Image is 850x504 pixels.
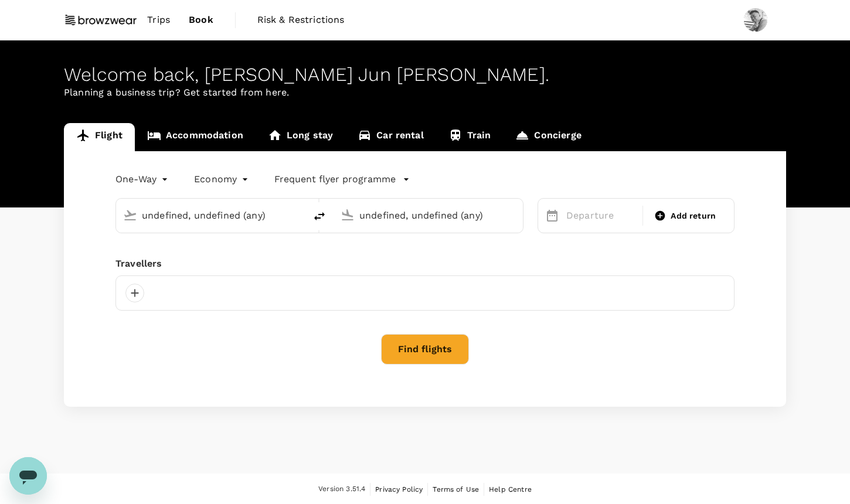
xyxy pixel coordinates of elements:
[489,483,532,496] a: Help Centre
[189,13,213,27] span: Book
[297,214,300,216] button: Open
[115,257,735,271] div: Travellers
[64,7,138,33] img: Browzwear Solutions Pte Ltd
[436,123,504,151] a: Train
[375,483,423,496] a: Privacy Policy
[671,210,716,222] span: Add return
[359,206,498,224] input: Going to
[9,457,47,495] iframe: Button to launch messaging window
[489,485,532,493] span: Help Centre
[381,334,469,365] button: Find flights
[115,170,171,189] div: One-Way
[744,8,767,32] img: Yong Jun Joel Yip
[305,202,334,230] button: delete
[274,172,396,186] p: Frequent flyer programme
[147,13,170,27] span: Trips
[64,64,786,86] div: Welcome back , [PERSON_NAME] Jun [PERSON_NAME] .
[257,13,345,27] span: Risk & Restrictions
[194,170,251,189] div: Economy
[142,206,281,224] input: Depart from
[318,483,365,495] span: Version 3.51.4
[256,123,345,151] a: Long stay
[274,172,410,186] button: Frequent flyer programme
[503,123,593,151] a: Concierge
[433,485,479,493] span: Terms of Use
[64,86,786,100] p: Planning a business trip? Get started from here.
[135,123,256,151] a: Accommodation
[64,123,135,151] a: Flight
[375,485,423,493] span: Privacy Policy
[515,214,517,216] button: Open
[345,123,436,151] a: Car rental
[566,209,635,223] p: Departure
[433,483,479,496] a: Terms of Use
